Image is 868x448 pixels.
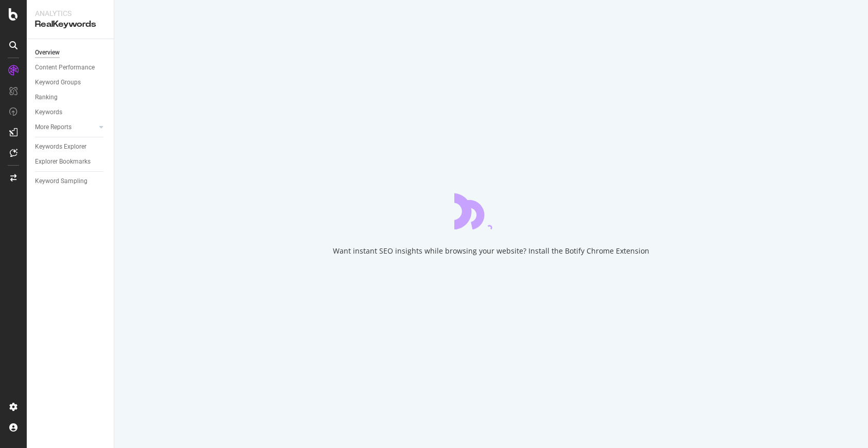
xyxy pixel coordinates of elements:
[35,62,107,73] a: Content Performance
[35,19,105,30] div: RealKeywords
[35,47,60,58] div: Overview
[35,176,87,187] div: Keyword Sampling
[35,92,58,103] div: Ranking
[35,62,95,73] div: Content Performance
[35,156,91,167] div: Explorer Bookmarks
[35,92,107,103] a: Ranking
[35,8,105,19] div: Analytics
[35,47,107,58] a: Overview
[35,107,62,118] div: Keywords
[35,122,96,133] a: More Reports
[35,141,107,152] a: Keywords Explorer
[454,192,528,229] div: animation
[35,156,107,167] a: Explorer Bookmarks
[35,122,72,133] div: More Reports
[333,246,649,256] div: Want instant SEO insights while browsing your website? Install the Botify Chrome Extension
[35,77,81,88] div: Keyword Groups
[35,141,86,152] div: Keywords Explorer
[35,176,107,187] a: Keyword Sampling
[35,77,107,88] a: Keyword Groups
[35,107,107,118] a: Keywords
